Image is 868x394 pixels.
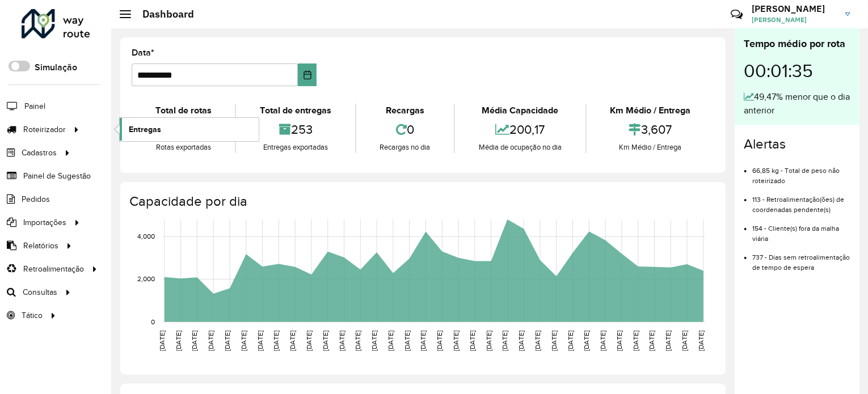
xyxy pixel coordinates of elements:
[387,331,394,351] text: [DATE]
[191,331,198,351] text: [DATE]
[752,3,837,14] h3: [PERSON_NAME]
[22,310,43,321] span: Tático
[151,318,155,325] text: 0
[256,331,264,351] text: [DATE]
[207,331,214,351] text: [DATE]
[239,117,352,142] div: 253
[436,331,443,351] text: [DATE]
[589,117,711,142] div: 3,607
[724,2,749,27] a: Contato Rápido
[534,331,541,351] text: [DATE]
[403,331,411,351] text: [DATE]
[132,46,154,60] label: Data
[752,244,850,273] li: 737 - Dias sem retroalimentação de tempo de espera
[23,170,91,182] span: Painel de Sugestão
[550,331,558,351] text: [DATE]
[458,142,582,153] div: Média de ocupação no dia
[137,276,155,283] text: 2,000
[23,217,66,228] span: Importações
[338,331,345,351] text: [DATE]
[752,215,850,244] li: 154 - Cliente(s) fora da malha viária
[158,331,166,351] text: [DATE]
[370,331,378,351] text: [DATE]
[665,331,672,351] text: [DATE]
[129,193,714,210] h4: Capacidade por dia
[469,331,476,351] text: [DATE]
[23,286,57,298] span: Consultas
[744,52,850,90] div: 00:01:35
[22,147,57,159] span: Cadastros
[359,104,451,117] div: Recargas
[752,186,850,215] li: 113 - Retroalimentação(ões) de coordenadas pendente(s)
[599,331,606,351] text: [DATE]
[120,118,259,141] a: Entregas
[697,331,705,351] text: [DATE]
[420,331,427,351] text: [DATE]
[134,104,232,117] div: Total de rotas
[175,331,182,351] text: [DATE]
[681,331,688,351] text: [DATE]
[567,331,574,351] text: [DATE]
[744,136,850,152] h4: Alertas
[452,331,460,351] text: [DATE]
[131,8,194,20] h2: Dashboard
[272,331,280,351] text: [DATE]
[583,331,591,351] text: [DATE]
[589,104,711,117] div: Km Médio / Entrega
[22,193,50,205] span: Pedidos
[744,36,850,52] div: Tempo médio por rota
[239,104,352,117] div: Total de entregas
[744,90,850,117] div: 49,47% menor que o dia anterior
[24,100,45,112] span: Painel
[23,263,84,275] span: Retroalimentação
[239,142,352,153] div: Entregas exportadas
[322,331,329,351] text: [DATE]
[502,331,509,351] text: [DATE]
[632,331,639,351] text: [DATE]
[23,124,66,135] span: Roteirizador
[359,117,451,142] div: 0
[354,331,361,351] text: [DATE]
[458,117,582,142] div: 200,17
[224,331,231,351] text: [DATE]
[517,331,525,351] text: [DATE]
[305,331,313,351] text: [DATE]
[616,331,623,351] text: [DATE]
[298,63,317,86] button: Choose Date
[134,142,232,153] div: Rotas exportadas
[458,104,582,117] div: Média Capacidade
[289,331,296,351] text: [DATE]
[485,331,492,351] text: [DATE]
[23,240,58,252] span: Relatórios
[137,232,155,240] text: 4,000
[359,142,451,153] div: Recargas no dia
[35,61,77,74] label: Simulação
[752,157,850,186] li: 66,85 kg - Total de peso não roteirizado
[589,142,711,153] div: Km Médio / Entrega
[752,15,837,25] span: [PERSON_NAME]
[129,124,161,135] span: Entregas
[240,331,247,351] text: [DATE]
[648,331,656,351] text: [DATE]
